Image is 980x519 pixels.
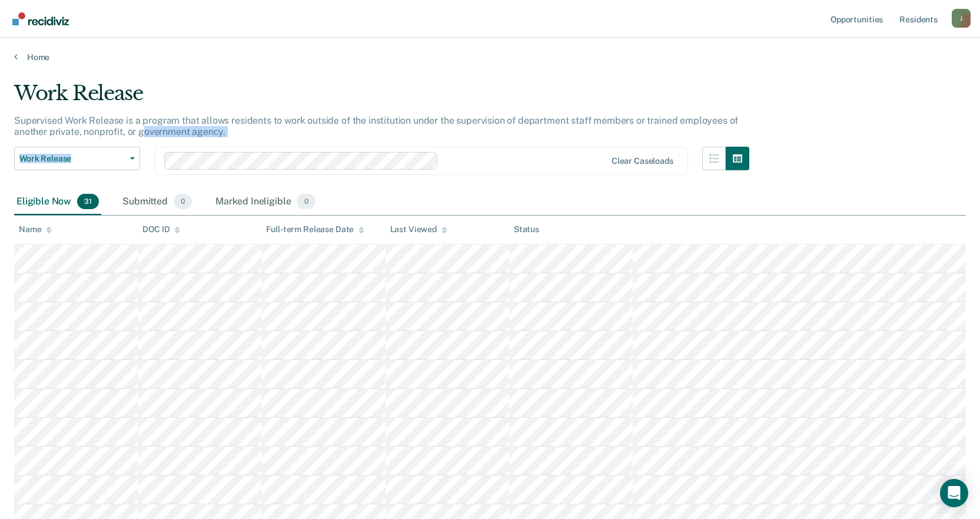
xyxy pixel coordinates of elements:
span: Work Release [19,154,125,164]
div: Clear caseloads [612,156,673,166]
div: Work Release [14,81,749,115]
p: Supervised Work Release is a program that allows residents to work outside of the institution und... [14,115,738,137]
a: Home [14,52,966,62]
div: Open Intercom Messenger [940,479,968,507]
img: Recidiviz [12,12,69,25]
span: 0 [297,194,315,209]
button: Profile dropdown button [952,9,971,28]
div: J [952,9,971,28]
div: Eligible Now31 [14,189,101,215]
div: Submitted0 [120,189,194,215]
div: Marked Ineligible0 [213,189,318,215]
span: 0 [174,194,192,209]
div: DOC ID [142,224,180,234]
button: Work Release [14,147,140,170]
span: 31 [77,194,99,209]
div: Last Viewed [390,224,447,234]
div: Name [19,224,52,234]
div: Full-term Release Date [266,224,364,234]
div: Status [514,224,539,234]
